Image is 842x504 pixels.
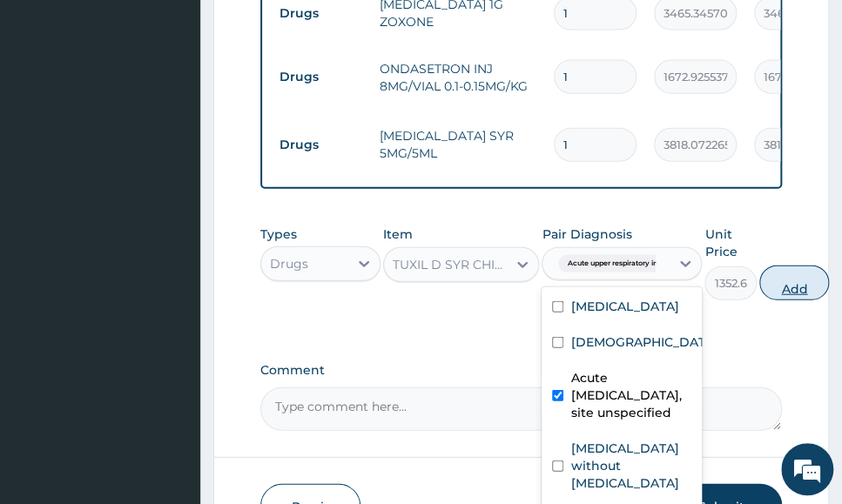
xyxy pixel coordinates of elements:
div: Chat with us now [91,97,293,120]
div: TUXIL D SYR CHILD [393,256,509,273]
label: Pair Diagnosis [542,225,631,243]
label: Types [260,227,297,242]
div: Drugs [270,255,308,272]
textarea: Type your message and hit 'Enter' [9,326,332,387]
img: d_794563401_company_1708531726252_794563401 [32,87,71,131]
label: Item [383,225,413,243]
label: [MEDICAL_DATA] [570,298,678,315]
label: [DEMOGRAPHIC_DATA] [570,333,710,351]
span: Acute upper respiratory infect... [558,255,684,272]
td: Drugs [271,61,371,93]
div: Minimize live chat window [286,9,327,50]
label: Acute [MEDICAL_DATA], site unspecified [570,369,691,421]
button: Add [759,265,829,300]
label: Comment [260,363,782,378]
label: [MEDICAL_DATA] without [MEDICAL_DATA] [570,440,691,492]
td: Drugs [271,129,371,161]
span: We're online! [101,144,240,320]
label: Unit Price [704,225,757,260]
td: ONDASETRON INJ 8MG/VIAL 0.1-0.15MG/KG [371,51,545,104]
td: [MEDICAL_DATA] SYR 5MG/5ML [371,118,545,171]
